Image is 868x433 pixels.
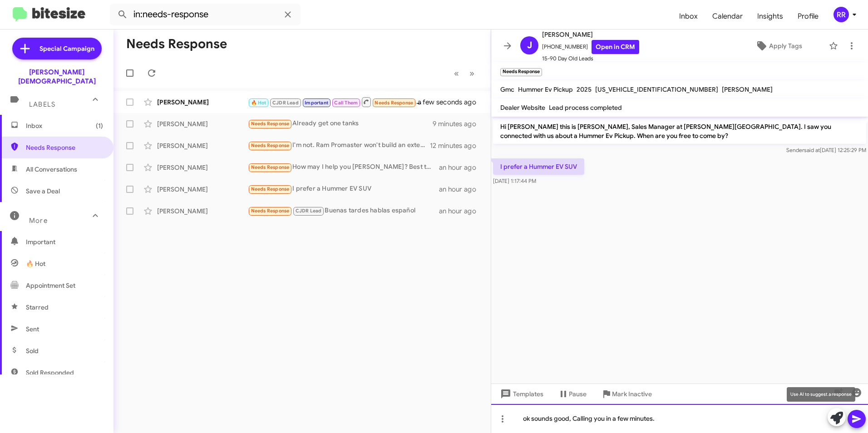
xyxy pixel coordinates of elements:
[251,208,290,214] span: Needs Response
[305,100,328,106] span: Important
[272,100,299,106] span: CJDR Lead
[786,147,866,153] span: Sender [DATE] 12:25:29 PM
[251,186,290,192] span: Needs Response
[251,164,290,170] span: Needs Response
[429,98,483,107] div: a few seconds ago
[12,38,102,59] a: Special Campaign
[248,184,439,194] div: I prefer a Hummer EV SUV
[439,185,483,194] div: an hour ago
[157,163,248,172] div: [PERSON_NAME]
[594,386,659,402] button: Mark Inactive
[769,38,802,54] span: Apply Tags
[787,387,855,402] div: Use AI to suggest a response
[833,7,849,22] div: RR
[248,206,439,216] div: Buenas tardes hablas español
[592,40,639,54] a: Open in CRM
[157,98,248,107] div: [PERSON_NAME]
[493,177,536,184] span: [DATE] 1:17:44 PM
[790,3,826,30] a: Profile
[449,64,480,83] nav: Page navigation example
[296,208,322,214] span: CJDR Lead
[518,85,573,93] span: Hummer Ev Pickup
[26,237,103,246] span: Important
[439,207,483,216] div: an hour ago
[248,96,429,108] div: Inbound Call
[26,325,39,334] span: Sent
[549,103,622,112] span: Lead process completed
[612,386,652,402] span: Mark Inactive
[157,119,248,128] div: [PERSON_NAME]
[672,3,705,30] a: Inbox
[732,38,824,54] button: Apply Tags
[577,85,592,93] span: 2025
[804,147,820,153] span: said at
[26,165,77,174] span: All Conversations
[251,143,290,148] span: Needs Response
[26,281,75,290] span: Appointment Set
[157,141,248,150] div: [PERSON_NAME]
[26,187,60,196] span: Save a Deal
[126,37,227,51] h1: Needs Response
[439,163,483,172] div: an hour ago
[722,85,773,93] span: [PERSON_NAME]
[551,386,594,402] button: Pause
[26,259,45,268] span: 🔥 Hot
[26,368,74,377] span: Sold Responded
[375,100,413,106] span: Needs Response
[569,386,587,402] span: Pause
[500,68,542,76] small: Needs Response
[248,140,430,151] div: I'm not. Ram Promaster won't build an extended version, window van low roof.
[248,162,439,172] div: How may I help you [PERSON_NAME]? Best to my knowledge, you don't currently have a car that I may...
[26,346,39,355] span: Sold
[449,64,464,83] button: Previous
[826,7,858,22] button: RR
[542,40,639,54] span: [PHONE_NUMBER]
[595,85,718,93] span: [US_VEHICLE_IDENTIFICATION_NUMBER]
[464,64,480,83] button: Next
[433,119,483,128] div: 9 minutes ago
[251,100,266,106] span: 🔥 Hot
[498,386,543,402] span: Templates
[430,141,483,150] div: 12 minutes ago
[500,85,514,93] span: Gmc
[469,68,474,79] span: »
[26,143,103,152] span: Needs Response
[157,207,248,216] div: [PERSON_NAME]
[491,404,868,433] div: ok sounds good, Calling you in a few minutes.
[29,216,48,225] span: More
[110,4,301,25] input: Search
[248,118,433,129] div: Already get one tanks
[705,3,750,30] a: Calendar
[750,3,790,30] a: Insights
[29,100,55,108] span: Labels
[157,185,248,194] div: [PERSON_NAME]
[334,100,358,106] span: Call Them
[26,121,103,130] span: Inbox
[26,303,49,312] span: Starred
[493,158,584,175] p: I prefer a Hummer EV SUV
[251,121,290,127] span: Needs Response
[527,38,532,53] span: J
[96,121,103,130] span: (1)
[39,44,94,53] span: Special Campaign
[500,103,545,112] span: Dealer Website
[491,386,551,402] button: Templates
[542,54,639,63] span: 15-90 Day Old Leads
[542,29,639,40] span: [PERSON_NAME]
[493,118,866,144] p: Hi [PERSON_NAME] this is [PERSON_NAME], Sales Manager at [PERSON_NAME][GEOGRAPHIC_DATA]. I saw yo...
[454,68,459,79] span: «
